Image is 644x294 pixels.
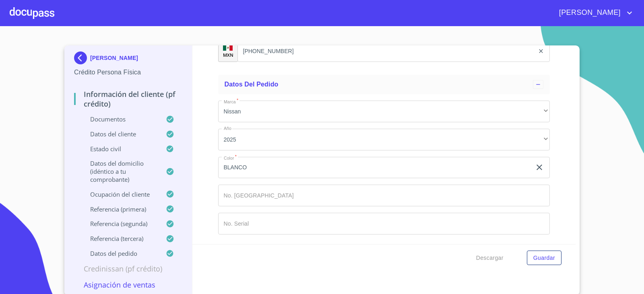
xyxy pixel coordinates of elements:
[74,264,182,273] p: Credinissan (PF crédito)
[74,190,166,198] p: Ocupación del Cliente
[74,51,90,64] img: Docupass spot blue
[553,6,625,19] span: [PERSON_NAME]
[553,6,634,19] button: account of current user
[74,89,182,109] p: Información del cliente (PF crédito)
[535,162,544,172] button: clear input
[74,51,182,68] div: [PERSON_NAME]
[223,52,233,58] p: MXN
[74,249,166,257] p: Datos del pedido
[74,220,166,228] p: Referencia (segunda)
[538,48,544,54] button: clear input
[218,75,550,94] div: Datos del pedido
[74,145,166,153] p: Estado Civil
[74,115,166,123] p: Documentos
[225,81,279,88] span: Datos del pedido
[223,45,233,51] img: R93DlvwvvjP9fbrDwZeCRYBHk45OWMq+AAOlFVsxT89f82nwPLnD58IP7+ANJEaWYhP0Tx8kkA0WlQMPQsAAgwAOmBj20AXj6...
[218,101,550,122] div: Nissan
[74,68,182,77] p: Crédito Persona Física
[527,251,561,265] button: Guardar
[74,234,166,243] p: Referencia (tercera)
[74,130,166,138] p: Datos del cliente
[476,253,504,263] span: Descargar
[90,55,138,61] p: [PERSON_NAME]
[74,205,166,213] p: Referencia (primera)
[473,251,507,265] button: Descargar
[533,253,555,263] span: Guardar
[74,159,166,183] p: Datos del domicilio (idéntico a tu comprobante)
[218,129,550,150] div: 2025
[74,280,182,290] p: Asignación de Ventas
